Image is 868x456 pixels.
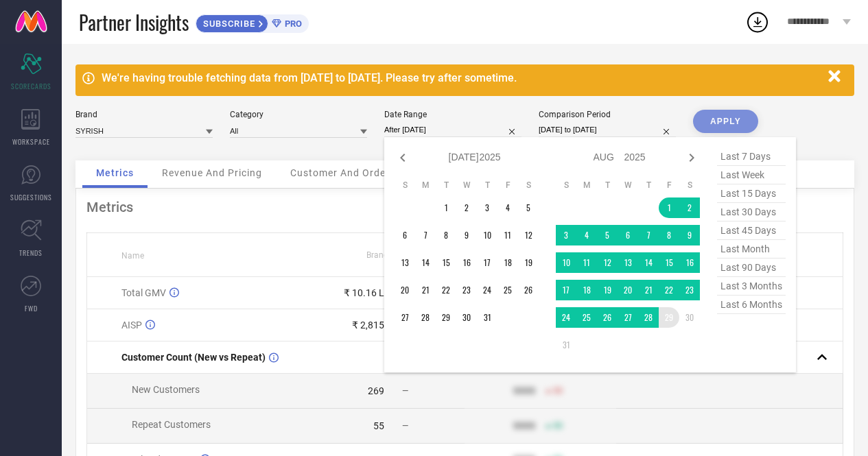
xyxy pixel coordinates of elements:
td: Thu Aug 21 2025 [638,280,659,300]
td: Tue Jul 29 2025 [436,307,456,328]
td: Wed Aug 27 2025 [618,307,638,328]
span: Revenue And Pricing [162,167,262,178]
th: Wednesday [618,180,638,191]
span: 50 [553,421,563,431]
div: We're having trouble fetching data from [DATE] to [DATE]. Please try after sometime. [102,71,821,84]
td: Mon Jul 14 2025 [415,252,436,273]
span: SCORECARDS [11,81,51,91]
td: Sun Aug 31 2025 [556,335,576,355]
td: Thu Jul 31 2025 [477,307,497,328]
td: Fri Aug 29 2025 [659,307,679,328]
td: Mon Aug 11 2025 [576,252,597,273]
td: Mon Aug 25 2025 [576,307,597,328]
th: Tuesday [597,180,618,191]
td: Sun Aug 17 2025 [556,280,576,300]
td: Sat Jul 19 2025 [518,252,539,273]
div: 9999 [513,385,535,396]
td: Sat Aug 09 2025 [679,225,700,245]
a: SUBSCRIBEPRO [196,11,309,33]
span: Metrics [96,167,134,178]
div: 55 [373,420,384,431]
div: Category [230,110,367,119]
td: Tue Aug 05 2025 [597,225,618,245]
span: FWD [25,303,38,313]
span: Partner Insights [79,8,189,36]
span: New Customers [132,384,200,395]
td: Wed Jul 23 2025 [456,280,477,300]
td: Sun Jul 06 2025 [395,225,415,245]
th: Tuesday [436,180,456,191]
span: WORKSPACE [12,136,50,147]
div: 269 [368,385,384,396]
td: Tue Jul 01 2025 [436,197,456,218]
td: Tue Jul 15 2025 [436,252,456,273]
div: Next month [683,149,700,166]
th: Thursday [638,180,659,191]
th: Friday [659,180,679,191]
span: last month [717,240,786,259]
td: Fri Aug 22 2025 [659,280,679,300]
td: Wed Aug 13 2025 [618,252,638,273]
th: Friday [497,180,518,191]
div: Metrics [86,199,843,215]
th: Monday [576,180,597,191]
th: Wednesday [456,180,477,191]
span: last 30 days [717,203,786,221]
td: Sat Jul 12 2025 [518,225,539,245]
td: Wed Jul 02 2025 [456,197,477,218]
td: Thu Aug 07 2025 [638,225,659,245]
th: Sunday [395,180,415,191]
span: last week [717,166,786,184]
td: Sat Jul 05 2025 [518,197,539,218]
th: Thursday [477,180,497,191]
td: Sat Jul 26 2025 [518,280,539,300]
input: Select comparison period [539,123,676,137]
span: SUBSCRIBE [196,19,259,29]
td: Mon Jul 07 2025 [415,225,436,245]
td: Mon Aug 04 2025 [576,225,597,245]
td: Wed Aug 06 2025 [618,225,638,245]
td: Wed Jul 09 2025 [456,225,477,245]
td: Sat Aug 23 2025 [679,280,700,300]
span: last 7 days [717,147,786,166]
td: Fri Jul 18 2025 [497,252,518,273]
td: Wed Jul 16 2025 [456,252,477,273]
span: — [402,421,408,431]
div: ₹ 2,815 [352,320,384,331]
td: Fri Jul 11 2025 [497,225,518,245]
td: Wed Jul 30 2025 [456,307,477,328]
span: Repeat Customers [132,419,211,430]
span: last 6 months [717,296,786,314]
td: Tue Jul 08 2025 [436,225,456,245]
th: Sunday [556,180,576,191]
span: Name [121,251,144,261]
span: 50 [553,386,563,396]
td: Sun Aug 03 2025 [556,225,576,245]
td: Sun Aug 24 2025 [556,307,576,328]
div: Previous month [395,149,411,166]
td: Thu Jul 24 2025 [477,280,497,300]
td: Sat Aug 16 2025 [679,252,700,273]
span: AISP [121,320,142,331]
span: Customer And Orders [290,167,395,178]
td: Mon Jul 21 2025 [415,280,436,300]
td: Thu Jul 17 2025 [477,252,497,273]
td: Tue Aug 26 2025 [597,307,618,328]
th: Monday [415,180,436,191]
div: 9999 [513,420,535,431]
th: Saturday [518,180,539,191]
td: Sun Jul 13 2025 [395,252,415,273]
td: Sat Aug 02 2025 [679,197,700,218]
td: Sun Jul 20 2025 [395,280,415,300]
td: Fri Aug 01 2025 [659,197,679,218]
td: Fri Aug 15 2025 [659,252,679,273]
span: last 45 days [717,221,786,240]
span: last 15 days [717,184,786,203]
td: Mon Jul 28 2025 [415,307,436,328]
td: Fri Jul 04 2025 [497,197,518,218]
span: Brand Value [366,250,412,260]
td: Thu Aug 28 2025 [638,307,659,328]
td: Tue Jul 22 2025 [436,280,456,300]
div: Brand [75,110,213,119]
input: Select date range [384,123,521,137]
